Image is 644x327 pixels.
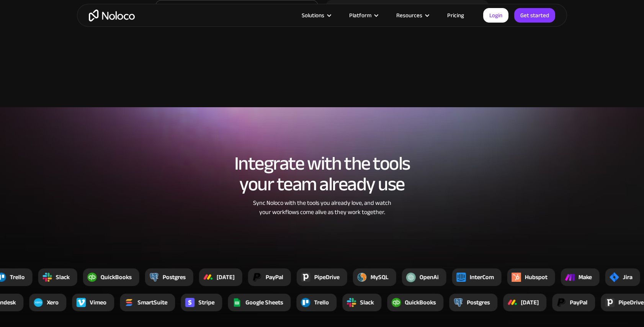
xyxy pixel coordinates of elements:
[396,10,422,20] div: Resources
[221,198,423,217] div: Sync Noloco with the tools you already love, and watch your workflows come alive as they work tog...
[245,298,283,307] div: Google Sheets
[340,10,387,20] div: Platform
[56,273,70,282] div: Slack
[302,10,324,20] div: Solutions
[89,10,135,21] a: home
[137,298,167,307] div: SmartSuite
[266,273,283,282] div: PayPal
[217,273,235,282] div: [DATE]
[314,298,329,307] div: Trello
[314,273,340,282] div: PipeDrive
[198,298,214,307] div: Stripe
[623,273,633,282] div: Jira
[371,273,389,282] div: MySQL
[101,273,132,282] div: QuickBooks
[521,298,539,307] div: [DATE]
[405,298,436,307] div: QuickBooks
[618,298,644,307] div: PipeDrive
[514,8,555,23] a: Get started
[470,273,494,282] div: InterCom
[360,298,374,307] div: Slack
[90,298,106,307] div: Vimeo
[292,10,340,20] div: Solutions
[438,10,474,20] a: Pricing
[579,273,592,282] div: Make
[47,298,59,307] div: Xero
[349,10,371,20] div: Platform
[420,273,439,282] div: OpenAi
[483,8,508,23] a: Login
[525,273,548,282] div: Hubspot
[163,273,186,282] div: Postgres
[10,273,25,282] div: Trello
[85,153,559,195] h2: Integrate with the tools your team already use
[570,298,587,307] div: PayPal
[467,298,490,307] div: Postgres
[387,10,438,20] div: Resources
